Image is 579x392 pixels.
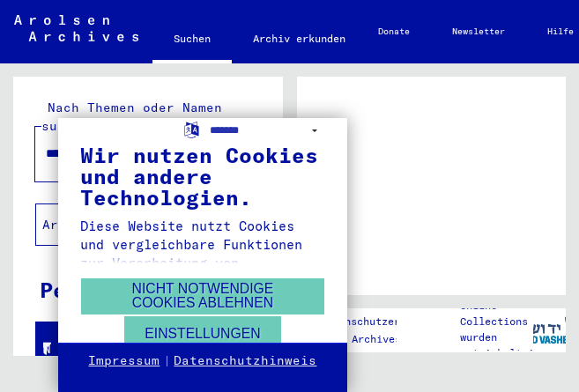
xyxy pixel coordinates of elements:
a: Datenschutzhinweis [174,352,316,370]
select: Sprache auswählen [210,118,325,144]
div: Wir nutzen Cookies und andere Technologien. [80,144,326,208]
label: Sprache auswählen [182,120,201,137]
button: Einstellungen [124,316,280,352]
button: Nicht notwendige Cookies ablehnen [81,278,325,314]
a: Impressum [88,352,160,370]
